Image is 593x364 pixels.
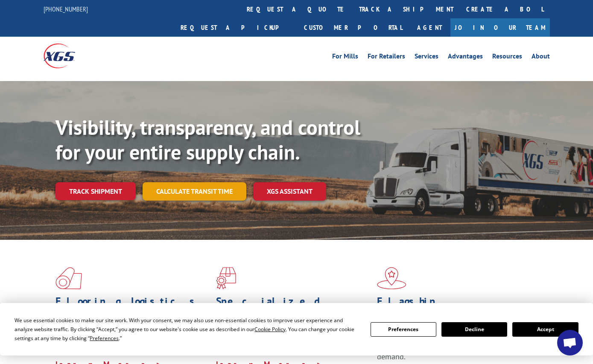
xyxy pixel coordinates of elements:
[216,267,236,289] img: xgs-icon-focused-on-flooring-red
[450,18,550,37] a: Join Our Team
[532,53,550,62] a: About
[56,267,82,289] img: xgs-icon-total-supply-chain-intelligence-red
[56,296,210,321] h1: Flooring Logistics Solutions
[409,18,450,37] a: Agent
[143,182,246,201] a: Calculate transit time
[371,322,436,337] button: Preferences
[415,53,438,62] a: Services
[512,322,578,337] button: Accept
[90,335,119,342] span: Preferences
[368,53,405,62] a: For Retailers
[56,114,360,165] b: Visibility, transparency, and control for your entire supply chain.
[377,331,511,361] span: Our agile distribution network gives you nationwide inventory management on demand.
[216,296,370,321] h1: Specialized Freight Experts
[448,53,483,62] a: Advantages
[174,18,298,37] a: Request a pickup
[15,316,360,343] div: We use essential cookies to make our site work. With your consent, we may also use non-essential ...
[44,5,88,13] a: [PHONE_NUMBER]
[56,182,136,200] a: Track shipment
[441,322,507,337] button: Decline
[254,326,286,333] span: Cookie Policy
[253,182,326,201] a: XGS ASSISTANT
[298,18,409,37] a: Customer Portal
[377,267,406,289] img: xgs-icon-flagship-distribution-model-red
[492,53,522,62] a: Resources
[332,53,358,62] a: For Mills
[557,330,583,355] div: Open chat
[377,296,531,331] h1: Flagship Distribution Model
